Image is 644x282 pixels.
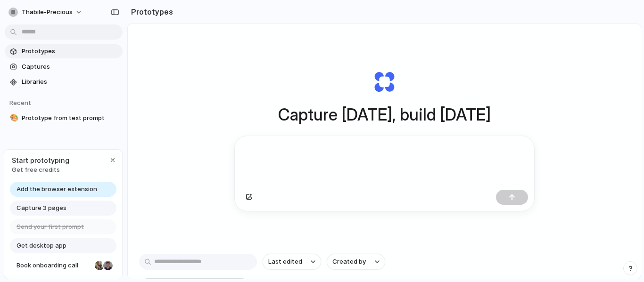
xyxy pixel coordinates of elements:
[10,182,116,197] a: Add the browser extension
[263,254,321,270] button: Last edited
[22,8,73,17] span: thabile-precious
[268,257,302,266] span: Last edited
[17,203,66,213] span: Capture 3 pages
[22,113,119,123] span: Prototype from text prompt
[8,113,18,123] button: 🎨
[5,60,123,74] a: Captures
[94,260,105,271] div: Nicole Kubica
[22,77,119,87] span: Libraries
[12,165,69,175] span: Get free credits
[10,238,116,253] a: Get desktop app
[17,185,97,194] span: Add the browser extension
[5,111,123,125] a: 🎨Prototype from text prompt
[22,47,119,56] span: Prototypes
[278,102,491,127] h1: Capture [DATE], build [DATE]
[5,5,87,20] button: thabile-precious
[17,241,66,250] span: Get desktop app
[10,258,116,273] a: Book onboarding call
[22,62,119,72] span: Captures
[127,6,173,17] h2: Prototypes
[9,99,31,106] span: Recent
[5,44,123,58] a: Prototypes
[12,155,69,165] span: Start prototyping
[332,257,366,266] span: Created by
[102,260,114,271] div: Christian Iacullo
[327,254,385,270] button: Created by
[17,261,91,270] span: Book onboarding call
[10,113,17,123] div: 🎨
[5,75,123,89] a: Libraries
[17,222,84,232] span: Send your first prompt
